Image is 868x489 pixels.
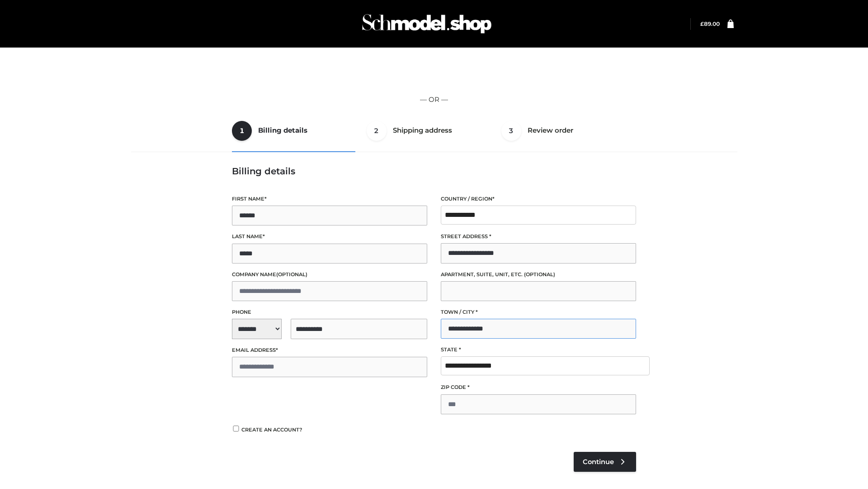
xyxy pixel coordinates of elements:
label: Town / City [441,308,636,316]
label: ZIP Code [441,383,636,392]
img: Schmodel Admin 964 [359,6,495,42]
label: Email address [232,346,427,355]
label: Last name [232,232,427,241]
input: Create an account? [232,426,240,431]
label: State [441,345,636,354]
a: Continue [574,452,636,472]
a: £89.00 [700,20,720,27]
label: First name [232,195,427,203]
h3: Billing details [232,166,636,177]
label: Phone [232,308,427,316]
label: Country / Region [441,195,636,203]
span: (optional) [524,271,555,278]
span: (optional) [276,271,307,278]
iframe: Secure express checkout frame [132,60,736,85]
bdi: 89.00 [700,20,720,27]
p: — OR — [134,94,734,105]
span: £ [700,20,704,27]
span: Create an account? [241,427,302,433]
label: Street address [441,232,636,241]
label: Company name [232,270,427,279]
span: Continue [583,458,614,466]
label: Apartment, suite, unit, etc. [441,270,636,279]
